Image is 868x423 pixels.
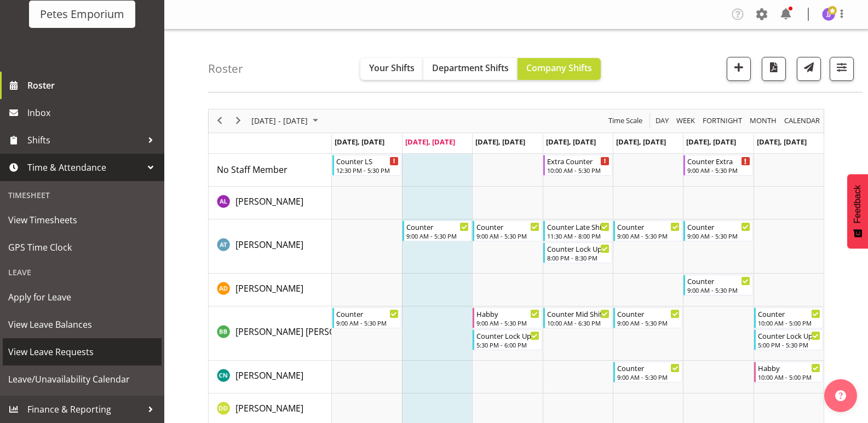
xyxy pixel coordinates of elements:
a: Apply for Leave [3,283,162,311]
div: 5:30 PM - 6:00 PM [476,340,539,349]
div: 10:00 AM - 5:00 PM [758,373,820,381]
span: Fortnight [702,114,743,128]
td: Amelia Denz resource [209,274,332,306]
span: Inbox [27,105,159,121]
div: Counter Lock Up [547,243,610,254]
div: Counter [617,308,680,319]
div: Counter Late Shift [547,221,610,232]
button: Filter Shifts [830,57,854,81]
div: Alex-Micheal Taniwha"s event - Counter Lock Up Begin From Thursday, August 14, 2025 at 8:00:00 PM... [543,242,612,263]
div: Alex-Micheal Taniwha"s event - Counter Begin From Wednesday, August 13, 2025 at 9:00:00 AM GMT+12... [473,221,542,241]
div: 9:00 AM - 5:30 PM [617,318,680,327]
span: [PERSON_NAME] [PERSON_NAME] [235,326,373,338]
span: [DATE] - [DATE] [250,114,309,128]
a: [PERSON_NAME] [235,238,303,251]
button: August 2025 [250,114,323,128]
a: [PERSON_NAME] [235,282,303,295]
div: Beena Beena"s event - Counter Begin From Friday, August 15, 2025 at 9:00:00 AM GMT+12:00 Ends At ... [613,308,682,328]
a: View Timesheets [3,206,162,234]
span: Time & Attendance [27,159,142,176]
span: View Timesheets [8,212,156,228]
a: [PERSON_NAME] [235,369,303,382]
div: No Staff Member"s event - Extra Counter Begin From Thursday, August 14, 2025 at 10:00:00 AM GMT+1... [543,155,612,176]
button: Add a new shift [727,57,751,81]
button: Fortnight [701,114,744,128]
span: Apply for Leave [8,289,156,305]
button: Timeline Week [675,114,697,128]
div: 9:00 AM - 5:30 PM [687,231,750,240]
div: 9:00 AM - 5:30 PM [336,318,399,327]
div: Beena Beena"s event - Counter Begin From Monday, August 11, 2025 at 9:00:00 AM GMT+12:00 Ends At ... [332,308,401,328]
span: Company Shifts [526,62,592,74]
div: 9:00 AM - 5:30 PM [617,373,680,381]
span: [DATE], [DATE] [405,137,455,147]
span: [PERSON_NAME] [235,402,303,414]
div: 9:00 AM - 5:30 PM [406,231,469,240]
span: Leave/Unavailability Calendar [8,371,156,387]
span: Department Shifts [432,62,509,74]
div: 9:00 AM - 5:30 PM [476,231,539,240]
div: Timesheet [3,184,162,206]
div: previous period [210,109,229,132]
div: Beena Beena"s event - Counter Lock Up Begin From Sunday, August 17, 2025 at 5:00:00 PM GMT+12:00 ... [754,329,823,350]
div: Counter [687,275,750,286]
span: View Leave Requests [8,344,156,360]
div: August 11 - 17, 2025 [248,109,325,132]
div: Counter [617,362,680,373]
div: No Staff Member"s event - Counter Extra Begin From Saturday, August 16, 2025 at 9:00:00 AM GMT+12... [683,155,752,176]
div: 9:00 AM - 5:30 PM [617,231,680,240]
button: Company Shifts [518,58,601,80]
span: Roster [27,77,159,94]
div: No Staff Member"s event - Counter LS Begin From Monday, August 11, 2025 at 12:30:00 PM GMT+12:00 ... [332,155,401,176]
div: Alex-Micheal Taniwha"s event - Counter Begin From Tuesday, August 12, 2025 at 9:00:00 AM GMT+12:0... [403,221,472,241]
h4: Roster [208,62,243,75]
span: [DATE], [DATE] [475,137,525,147]
div: 9:00 AM - 5:30 PM [687,166,750,175]
div: Beena Beena"s event - Counter Begin From Sunday, August 17, 2025 at 10:00:00 AM GMT+12:00 Ends At... [754,308,823,328]
div: Christine Neville"s event - Habby Begin From Sunday, August 17, 2025 at 10:00:00 AM GMT+12:00 End... [754,362,823,383]
div: Habby [476,308,539,319]
div: Alex-Micheal Taniwha"s event - Counter Late Shift Begin From Thursday, August 14, 2025 at 11:30:0... [543,221,612,241]
div: Beena Beena"s event - Counter Mid Shift Begin From Thursday, August 14, 2025 at 10:00:00 AM GMT+1... [543,308,612,328]
div: Beena Beena"s event - Counter Lock Up Begin From Wednesday, August 13, 2025 at 5:30:00 PM GMT+12:... [473,329,542,350]
button: Next [231,114,246,128]
div: Counter [758,308,820,319]
div: 11:30 AM - 8:00 PM [547,231,610,240]
span: Day [654,114,670,128]
span: View Leave Balances [8,316,156,333]
button: Time Scale [607,114,645,128]
button: Timeline Day [654,114,671,128]
span: Week [675,114,696,128]
button: Previous [212,114,227,128]
td: Beena Beena resource [209,306,332,361]
span: Shifts [27,132,142,148]
button: Timeline Month [748,114,779,128]
span: GPS Time Clock [8,239,156,256]
button: Your Shifts [360,58,423,80]
div: Petes Emporium [40,6,124,22]
div: Habby [758,362,820,373]
div: 9:00 AM - 5:30 PM [687,286,750,294]
button: Feedback - Show survey [847,174,868,248]
div: Extra Counter [547,155,610,166]
div: 9:00 AM - 5:30 PM [476,318,539,327]
img: help-xxl-2.png [835,390,846,401]
div: 5:00 PM - 5:30 PM [758,340,820,349]
div: 8:00 PM - 8:30 PM [547,253,610,262]
a: No Staff Member [217,163,288,176]
span: No Staff Member [217,164,288,176]
div: Counter Mid Shift [547,308,610,319]
td: Abigail Lane resource [209,187,332,219]
span: [DATE], [DATE] [757,137,807,147]
button: Department Shifts [423,58,518,80]
button: Month [783,114,822,128]
div: Counter Lock Up [476,330,539,341]
div: Amelia Denz"s event - Counter Begin From Saturday, August 16, 2025 at 9:00:00 AM GMT+12:00 Ends A... [683,275,752,295]
div: Counter LS [336,155,399,166]
span: Your Shifts [369,62,415,74]
span: Feedback [853,185,863,223]
span: Month [749,114,778,128]
a: [PERSON_NAME] [235,402,303,415]
span: [PERSON_NAME] [235,369,303,381]
div: Counter [687,221,750,232]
